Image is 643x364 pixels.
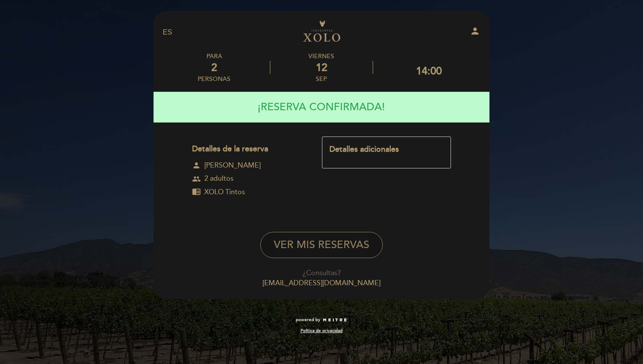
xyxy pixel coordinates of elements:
[258,95,385,119] h4: ¡RESERVA CONFIRMADA!
[270,52,372,60] div: viernes
[198,52,231,60] div: PARA
[322,318,347,322] img: MEITRE
[192,187,201,196] span: chrome_reader_mode
[270,75,372,83] div: sep.
[470,26,480,36] i: person
[296,317,347,323] a: powered by
[192,143,306,155] div: Detalles de la reserva
[329,144,444,155] div: Detalles adicionales
[160,268,483,278] div: ¿Consultas?
[192,175,201,183] span: group
[267,21,376,45] a: Xolo
[192,161,201,170] span: person
[198,75,231,83] div: personas
[470,26,480,39] button: person
[198,61,231,74] div: 2
[262,279,381,287] a: [EMAIL_ADDRESS][DOMAIN_NAME]
[270,61,372,74] div: 12
[296,317,320,323] span: powered by
[204,161,261,171] span: [PERSON_NAME]
[416,65,442,77] div: 14:00
[204,187,245,197] span: XOLO Tintos
[301,328,342,334] a: Política de privacidad
[260,232,383,258] button: VER MIS RESERVAS
[204,174,234,184] span: 2 adultos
